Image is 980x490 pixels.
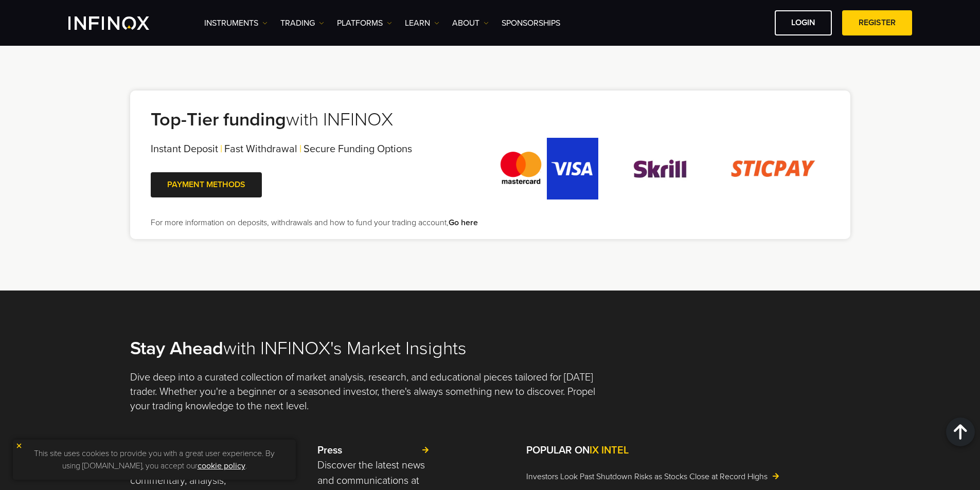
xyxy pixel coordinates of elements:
[220,143,222,155] span: |
[151,216,478,229] p: For more information on deposits, withdrawals and how to fund your trading account,
[842,10,912,35] a: REGISTER
[304,143,412,155] span: Secure Funding Options
[337,17,392,29] a: PLATFORMS
[151,172,262,197] a: PAYMENT METHODS
[299,143,301,155] span: |
[280,17,324,29] a: TRADING
[130,337,223,359] strong: Stay Ahead
[15,442,23,449] img: yellow close icon
[224,143,297,155] span: Fast Withdrawal
[609,138,711,199] img: skrill.webp
[130,337,850,360] h2: with INFINOX's Market Insights
[151,108,478,131] h2: with INFINOX
[198,461,245,471] a: cookie policy
[495,138,598,199] img: credit_card.webp
[526,444,629,457] strong: POPULAR ON
[526,470,850,483] a: Investors Look Past Shutdown Risks as Stocks Close at Record Highs
[405,17,439,29] a: Learn
[317,444,342,457] strong: Press
[502,17,560,29] a: SPONSORSHIPS
[151,143,218,155] span: Instant Deposit
[722,138,825,199] img: sticpay.webp
[151,108,286,131] strong: Top-Tier funding
[130,370,605,413] p: Dive deep into a curated collection of market analysis, research, and educational pieces tailored...
[18,445,291,475] p: This site uses cookies to provide you with a great user experience. By using [DOMAIN_NAME], you a...
[775,10,832,35] a: LOGIN
[449,217,478,228] a: Go here
[68,16,173,30] a: INFINOX Logo
[204,17,268,29] a: Instruments
[452,17,489,29] a: ABOUT
[590,444,629,457] span: IX INTEL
